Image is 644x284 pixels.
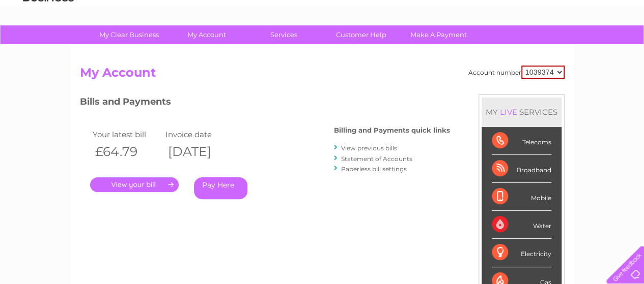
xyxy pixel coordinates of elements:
h2: My Account [80,66,565,85]
div: LIVE [498,107,519,117]
a: Energy [490,43,513,51]
th: [DATE] [163,141,236,162]
div: Mobile [492,183,551,211]
a: Contact [576,43,601,51]
h3: Bills and Payments [80,94,450,112]
h4: Billing and Payments quick links [334,127,450,134]
a: Services [242,25,326,44]
a: Log out [610,43,634,51]
a: . [90,177,179,192]
div: Electricity [492,239,551,267]
a: Water [465,43,484,51]
a: Pay Here [194,177,247,199]
a: Customer Help [319,25,403,44]
td: Invoice date [163,128,236,141]
div: Telecoms [492,127,551,155]
img: logo.png [22,26,74,57]
a: My Clear Business [87,25,171,44]
a: View previous bills [341,144,397,152]
a: My Account [164,25,248,44]
div: Water [492,211,551,239]
a: Paperless bill settings [341,165,407,173]
th: £64.79 [90,141,163,162]
div: Account number [468,66,565,79]
div: MY SERVICES [482,98,562,127]
a: Statement of Accounts [341,155,412,163]
a: Telecoms [519,43,549,51]
div: Broadband [492,155,551,183]
a: 0333 014 3131 [452,5,522,18]
div: Clear Business is a trading name of Verastar Limited (registered in [GEOGRAPHIC_DATA] No. 3667643... [82,6,563,49]
a: Make A Payment [397,25,481,44]
td: Your latest bill [90,128,163,141]
a: Blog [555,43,570,51]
